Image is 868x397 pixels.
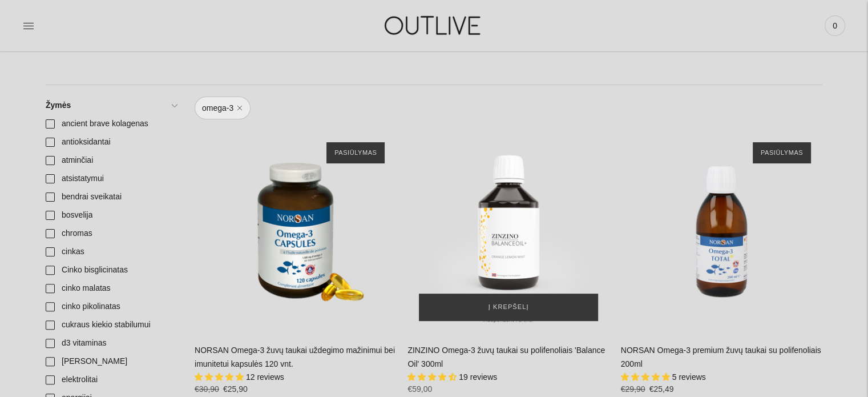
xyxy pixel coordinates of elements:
span: 19 reviews [459,372,497,382]
a: chromas [39,224,183,243]
span: 5 reviews [672,372,706,382]
a: cinko pikolinatas [39,298,183,316]
a: antioksidantai [39,133,183,151]
span: €25,49 [649,384,673,394]
span: €25,90 [223,384,248,394]
span: 12 reviews [246,372,284,382]
a: ancient brave kolagenas [39,115,183,133]
span: Į krepšelį [488,302,529,313]
a: atsistatymui [39,170,183,188]
a: NORSAN Omega-3 žuvų taukai uždegimo mažinimui bei imunitetui kapsulės 120 vnt. [195,346,395,368]
a: cinko malatas [39,279,183,298]
a: [PERSON_NAME] [39,352,183,371]
a: NORSAN Omega-3 žuvų taukai uždegimo mažinimui bei imunitetui kapsulės 120 vnt. [195,131,396,332]
a: 0 [825,13,845,38]
span: €59,00 [407,384,432,394]
a: bendrai sveikatai [39,188,183,206]
a: ZINZINO Omega-3 žuvų taukai su polifenoliais 'Balance Oil' 300ml [407,131,609,332]
a: bosvelija [39,206,183,224]
span: 4.74 stars [407,372,459,382]
a: d3 vitaminas [39,334,183,352]
span: 4.92 stars [195,372,246,382]
a: Cinko bisglicinatas [39,261,183,279]
a: NORSAN Omega-3 premium žuvų taukai su polifenoliais 200ml [621,131,822,332]
a: elektrolitai [39,371,183,389]
a: atminčiai [39,151,183,170]
button: Į krepšelį [419,294,597,321]
span: 0 [827,18,843,34]
s: €29,90 [621,384,645,394]
a: ZINZINO Omega-3 žuvų taukai su polifenoliais 'Balance Oil' 300ml [407,346,605,368]
a: Žymės [39,97,183,115]
a: omega-3 [195,97,251,119]
a: NORSAN Omega-3 premium žuvų taukai su polifenoliais 200ml [621,346,821,368]
s: €30,90 [195,384,219,394]
a: cukraus kiekio stabilumui [39,316,183,334]
span: 5.00 stars [621,372,672,382]
img: OUTLIVE [362,6,505,45]
a: cinkas [39,243,183,261]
